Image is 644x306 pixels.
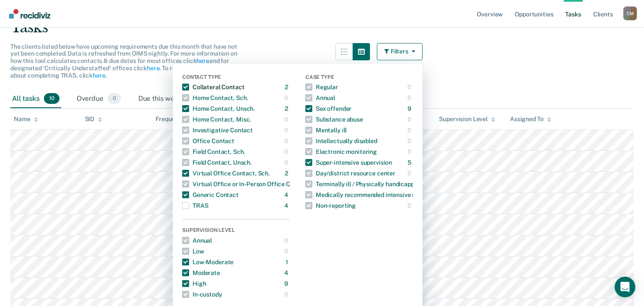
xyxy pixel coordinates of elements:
div: 9 [284,277,290,290]
span: 10 [44,93,59,104]
div: In-custody [182,287,222,301]
div: Home Contact, Sch. [182,91,248,105]
div: Non-reporting [305,199,356,212]
div: 4 [284,188,290,202]
a: here [93,72,105,79]
div: Tasks [10,19,634,36]
div: 0 [408,91,413,105]
div: 0 [408,145,413,159]
div: Super-intensive supervision [305,156,392,169]
div: Field Contact, Sch. [182,145,245,159]
div: 1 [286,255,290,269]
div: Case Type [305,74,413,82]
div: 5 [408,156,413,169]
div: Field Contact, Unsch. [182,156,252,169]
div: 0 [408,112,413,126]
div: 0 [408,134,413,148]
div: Substance abuse [305,112,363,126]
div: 0 [284,112,290,126]
div: Medically recommended intensive supervision [305,188,444,202]
div: Due this week10 [137,90,204,109]
div: 0 [408,199,413,212]
div: Regular [305,80,338,94]
div: Frequency [156,116,185,123]
div: Generic Contact [182,188,239,202]
div: Virtual Office Contact, Sch. [182,166,270,180]
div: TRAS [182,199,208,212]
div: 0 [284,91,290,105]
div: 0 [284,145,290,159]
div: Mentally ill [305,123,347,137]
div: Moderate [182,266,220,280]
div: 0 [284,287,290,301]
div: 2 [285,80,290,94]
div: 0 [284,123,290,137]
div: 0 [284,134,290,148]
div: Name [14,116,38,123]
div: Virtual Office or In-Person Office Contact [182,177,309,191]
div: Intellectually disabled [305,134,377,148]
span: 0 [108,93,121,104]
div: SID [85,116,103,123]
div: Office Contact [182,134,234,148]
button: Filters [377,43,423,60]
div: Low [182,244,204,258]
div: Low-Moderate [182,255,233,269]
div: Day/district resource center [305,166,395,180]
div: Supervision Level [182,227,290,235]
div: Home Contact, Misc. [182,112,251,126]
div: 0 [284,234,290,247]
div: Electronic monitoring [305,145,377,159]
div: 0 [408,166,413,180]
a: here [147,65,159,72]
div: Terminally ill / Physically handicapped [305,177,421,191]
div: Investigative Contact [182,123,253,137]
div: 0 [408,123,413,137]
div: 4 [284,199,290,212]
div: Collateral Contact [182,80,244,94]
div: 2 [285,166,290,180]
div: Overdue0 [75,90,123,109]
div: 0 [408,80,413,94]
img: Recidiviz [9,9,50,19]
div: Open Intercom Messenger [615,277,635,297]
button: Profile dropdown button [623,6,637,20]
div: Contact Type [182,74,290,82]
div: High [182,277,206,290]
div: Assigned To [510,116,551,123]
div: Home Contact, Unsch. [182,102,255,116]
div: Sex offender [305,102,352,116]
div: Annual [305,91,335,105]
div: 2 [285,102,290,116]
div: All tasks10 [10,90,61,109]
div: 0 [284,156,290,169]
div: Supervision Level [439,116,496,123]
div: 9 [408,102,413,116]
a: here [196,57,209,64]
div: 0 [284,244,290,258]
div: Annual [182,234,212,247]
div: C M [623,6,637,20]
span: The clients listed below have upcoming requirements due this month that have not yet been complet... [10,43,237,79]
div: 4 [284,266,290,280]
